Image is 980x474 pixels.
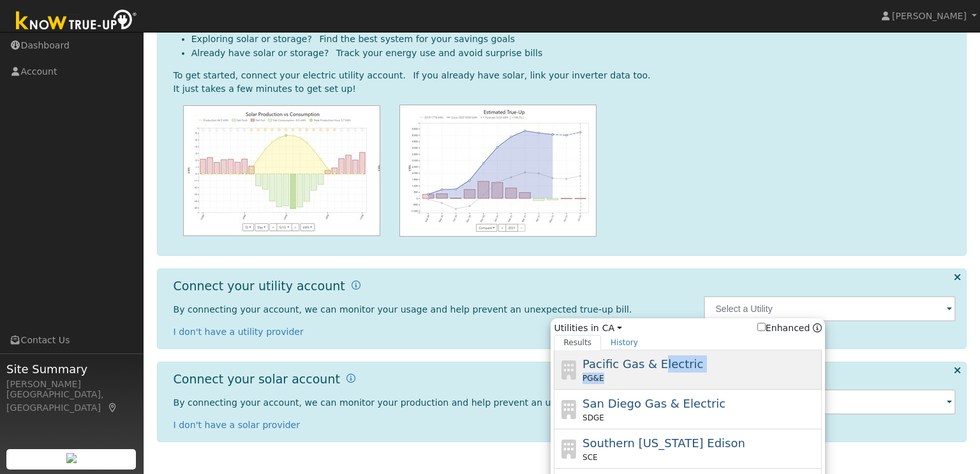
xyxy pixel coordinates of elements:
[583,412,604,424] span: SDGE
[757,323,766,331] input: Enhanced
[174,279,345,293] h1: Connect your utility account
[757,322,810,335] label: Enhanced
[10,7,144,36] img: Know True-Up
[554,335,601,350] a: Results
[174,420,301,430] a: I don't have a solar provider
[6,388,137,415] div: [GEOGRAPHIC_DATA], [GEOGRAPHIC_DATA]
[704,389,956,415] input: Select an Inverter
[174,69,956,82] div: To get started, connect your electric utility account. If you already have solar, link your inver...
[174,372,340,387] h1: Connect your solar account
[602,322,622,335] a: CA
[601,335,648,350] a: History
[191,33,956,46] li: Exploring solar or storage? Find the best system for your savings goals
[66,453,77,463] img: retrieve
[174,82,956,96] div: It just takes a few minutes to get set up!
[6,378,137,391] div: [PERSON_NAME]
[583,373,604,384] span: PG&E
[583,436,745,450] span: Southern [US_STATE] Edison
[554,322,822,335] span: Utilities in
[174,304,632,315] span: By connecting your account, we can monitor your usage and help prevent an unexpected true-up bill.
[174,397,653,408] span: By connecting your account, we can monitor your production and help prevent an unexpected true-up...
[583,397,725,410] span: San Diego Gas & Electric
[191,47,956,60] li: Already have solar or storage? Track your energy use and avoid surprise bills
[6,360,137,378] span: Site Summary
[107,403,119,413] a: Map
[757,322,822,335] span: Show enhanced providers
[174,327,304,337] a: I don't have a utility provider
[583,357,703,371] span: Pacific Gas & Electric
[704,296,956,322] input: Select a Utility
[583,452,598,463] span: SCE
[892,11,967,21] span: [PERSON_NAME]
[813,323,822,333] a: Enhanced Providers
